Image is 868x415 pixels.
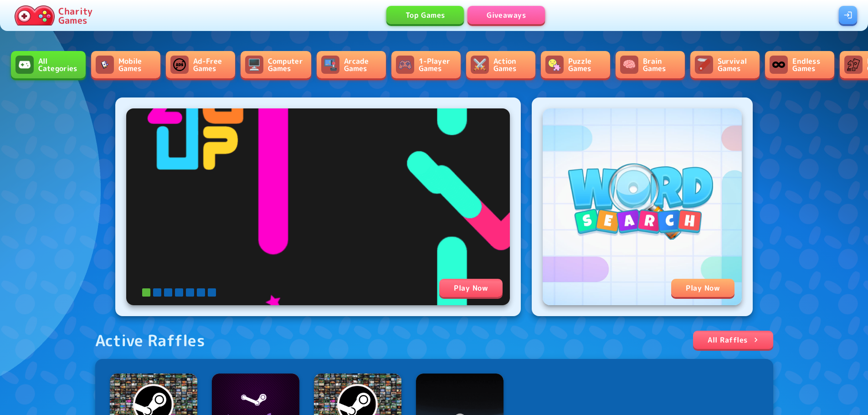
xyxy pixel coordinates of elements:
p: Charity Games [58,6,92,25]
div: Active Raffles [95,331,205,350]
img: Charity.Games [15,5,55,26]
a: Brain GamesBrain Games [616,51,685,78]
a: Computer GamesComputer Games [241,51,311,78]
a: 1-Player Games1-Player Games [391,51,461,78]
a: Play Now [543,108,742,305]
img: Word Search [543,108,742,305]
a: Play Now [126,108,510,305]
a: All Raffles [693,331,773,349]
a: All CategoriesAll Categories [11,51,86,78]
a: Endless GamesEndless Games [765,51,834,78]
a: Giveaways [467,6,545,24]
a: Arcade GamesArcade Games [317,51,386,78]
a: Top Games [386,6,464,24]
a: Charity Games [11,4,96,27]
a: Ad-Free GamesAd-Free Games [166,51,235,78]
div: Play Now [439,279,503,297]
a: Action GamesAction Games [466,51,535,78]
a: Survival GamesSurvival Games [690,51,760,78]
div: Play Now [671,279,734,297]
a: Mobile GamesMobile Games [91,51,160,78]
img: Zig Up [126,108,510,305]
a: Puzzle GamesPuzzle Games [541,51,610,78]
